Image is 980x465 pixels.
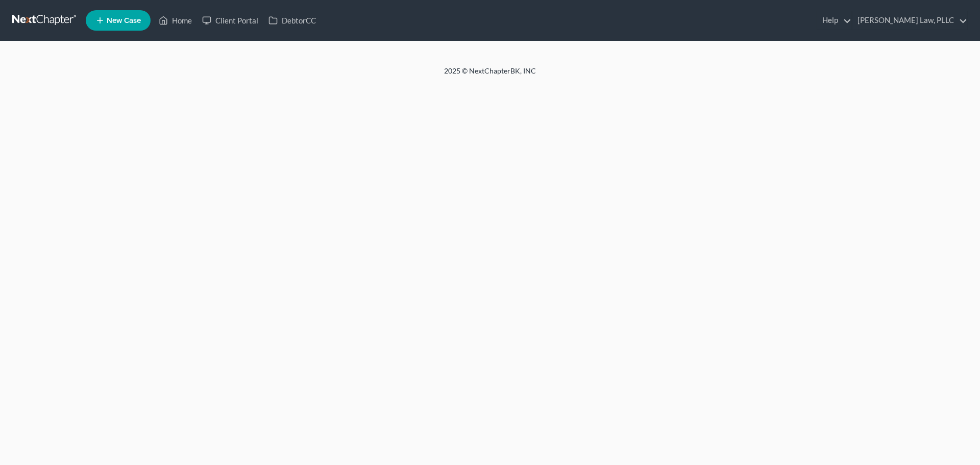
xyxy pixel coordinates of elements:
[197,11,263,30] a: Client Portal
[263,11,321,30] a: DebtorCC
[199,66,781,84] div: 2025 © NextChapterBK, INC
[852,11,967,30] a: [PERSON_NAME] Law, PLLC
[154,11,197,30] a: Home
[86,10,151,31] new-legal-case-button: New Case
[817,11,851,30] a: Help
